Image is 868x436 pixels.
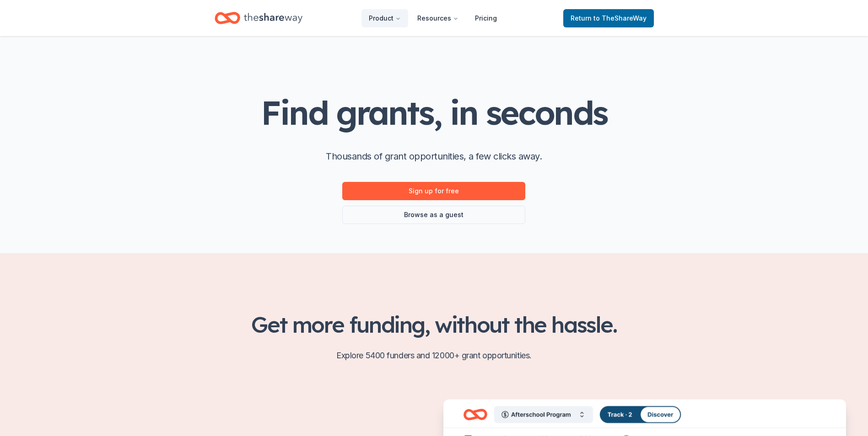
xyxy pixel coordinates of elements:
a: Home [215,7,302,29]
span: Return [571,13,647,24]
button: Product [361,9,408,27]
p: Thousands of grant opportunities, a few clicks away. [326,149,542,164]
a: Browse as a guest [342,206,525,224]
a: Sign up for free [342,182,525,200]
p: Explore 5400 funders and 12000+ grant opportunities. [215,348,654,363]
a: Returnto TheShareWay [563,9,654,27]
nav: Main [361,7,504,29]
h1: Find grants, in seconds [261,95,607,131]
h2: Get more funding, without the hassle. [215,312,654,337]
a: Pricing [468,9,504,27]
span: to TheShareWay [593,14,647,22]
button: Resources [410,9,466,27]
